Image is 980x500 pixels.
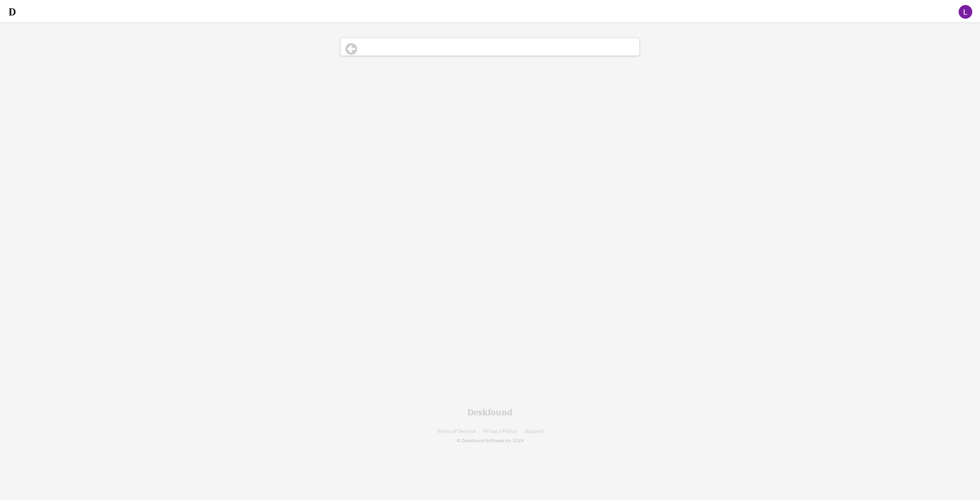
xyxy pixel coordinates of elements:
[483,428,517,434] a: Privacy Policy
[467,408,513,417] div: Deskfound
[959,5,972,19] img: ACg8ocK9DP15ADn_rvQ2jg-vsqn5yHqjj0ShOTNcKO-41F4vH84A5g=s96-c
[525,428,544,434] a: Support
[8,7,17,16] img: d-whitebg.png
[436,428,475,434] a: Terms of Service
